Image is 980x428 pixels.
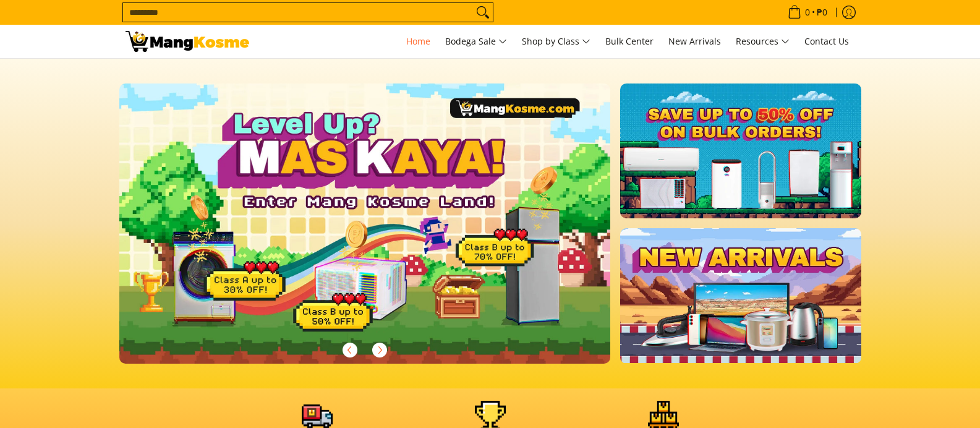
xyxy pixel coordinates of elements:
span: ₱0 [815,8,829,17]
a: Home [400,25,437,58]
span: Home [406,35,430,47]
img: Gaming desktop banner [119,83,611,364]
nav: Main Menu [262,25,855,58]
span: Shop by Class [522,34,590,49]
span: Resources [736,34,790,49]
img: NEW_ARRIVAL.webp [620,228,861,363]
span: Bodega Sale [445,34,507,49]
img: Mang Kosme: Your Home Appliances Warehouse Sale Partner! [126,31,249,52]
span: Bulk Center [605,35,654,47]
button: Previous [336,336,364,364]
span: 0 [803,8,812,17]
a: Contact Us [798,25,855,58]
a: Shop by Class [516,25,597,58]
a: New Arrivals [662,25,727,58]
a: Bulk Center [599,25,660,58]
button: Next [366,336,393,364]
span: Contact Us [804,35,849,47]
span: New Arrivals [668,35,721,47]
a: Resources [730,25,796,58]
span: • [784,6,831,19]
a: Bodega Sale [439,25,513,58]
img: BULK.webp [620,83,861,218]
button: Search [473,3,493,22]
